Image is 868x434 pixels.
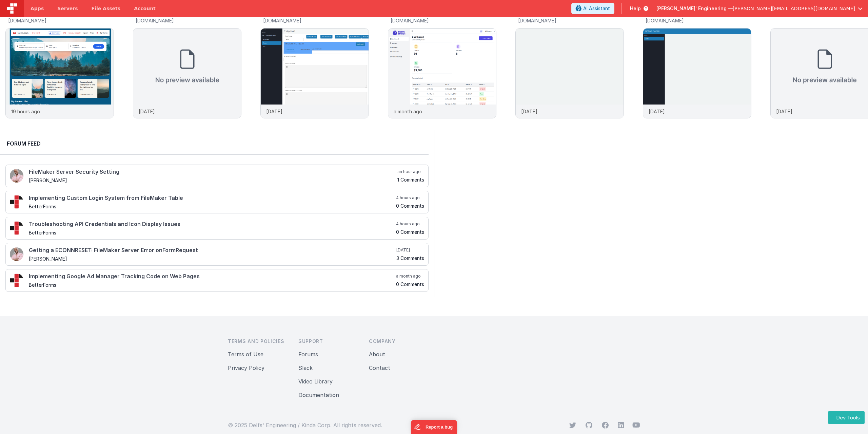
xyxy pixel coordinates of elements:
[583,5,610,12] span: AI Assistant
[92,5,121,12] span: File Assets
[411,420,457,434] iframe: Marker.io feedback button
[828,411,865,424] button: Dev Tools
[396,273,424,279] h5: a month ago
[57,5,78,12] span: Servers
[649,108,665,115] p: [DATE]
[369,338,429,345] h3: Company
[228,421,382,429] p: © 2025 Delfs' Engineering / Kinda Corp. All rights reserved.
[397,169,424,174] h5: an hour ago
[10,273,23,287] img: 295_2.png
[29,273,395,280] h4: Implementing Google Ad Manager Tracking Code on Web Pages
[646,18,751,23] h5: [DOMAIN_NAME]
[298,338,358,345] h3: Support
[10,247,23,261] img: 411_2.png
[369,350,385,358] button: About
[29,230,395,235] h5: BetterForms
[10,169,23,183] img: 411_2.png
[396,282,424,287] h5: 0 Comments
[617,422,624,429] svg: viewBox="0 0 24 24" aria-hidden="true">
[656,5,863,12] button: [PERSON_NAME]' Engineering — [PERSON_NAME][EMAIL_ADDRESS][DOMAIN_NAME]
[29,282,395,287] h5: BetterForms
[521,108,537,115] p: [DATE]
[228,351,263,358] a: Terms of Use
[228,364,264,371] a: Privacy Policy
[369,364,390,372] button: Contact
[630,5,641,12] span: Help
[228,338,288,345] h3: Terms and Policies
[139,108,155,115] p: [DATE]
[29,221,395,227] h4: Troubleshooting API Credentials and Icon Display Issues
[298,377,333,385] button: Video Library
[396,229,424,234] h5: 0 Comments
[396,221,424,227] h5: 4 hours ago
[396,256,424,261] h5: 3 Comments
[29,204,395,209] h5: BetterForms
[10,195,23,209] img: 295_2.png
[776,108,792,115] p: [DATE]
[397,177,424,182] h5: 1 Comments
[29,169,396,175] h4: FileMaker Server Security Setting
[8,18,114,23] h5: [DOMAIN_NAME]
[10,221,23,235] img: 295_2.png
[5,191,429,213] a: Implementing Custom Login System from FileMaker Table BetterForms 4 hours ago 0 Comments
[5,243,429,266] a: Getting a ECONNRESET: FileMaker Server Error onFormRequest [PERSON_NAME] [DATE] 3 Comments
[733,5,855,12] span: [PERSON_NAME][EMAIL_ADDRESS][DOMAIN_NAME]
[29,178,396,183] h5: [PERSON_NAME]
[396,195,424,201] h5: 4 hours ago
[136,18,241,23] h5: [DOMAIN_NAME]
[394,108,422,115] p: a month ago
[396,247,424,253] h5: [DATE]
[7,139,422,148] h2: Forum Feed
[298,364,313,372] button: Slack
[571,3,614,14] button: AI Assistant
[298,364,313,371] a: Slack
[518,18,624,23] h5: [DOMAIN_NAME]
[263,18,369,23] h5: [DOMAIN_NAME]
[298,350,318,358] button: Forums
[5,269,429,292] a: Implementing Google Ad Manager Tracking Code on Web Pages BetterForms a month ago 0 Comments
[396,203,424,208] h5: 0 Comments
[5,217,429,240] a: Troubleshooting API Credentials and Icon Display Issues BetterForms 4 hours ago 0 Comments
[29,256,395,261] h5: [PERSON_NAME]
[31,5,44,12] span: Apps
[29,247,395,253] h4: Getting a ECONNRESET: FileMaker Server Error onFormRequest
[656,5,733,12] span: [PERSON_NAME]' Engineering —
[369,351,385,358] a: About
[5,165,429,187] a: FileMaker Server Security Setting [PERSON_NAME] an hour ago 1 Comments
[391,18,496,23] h5: [DOMAIN_NAME]
[298,391,339,399] button: Documentation
[29,195,395,201] h4: Implementing Custom Login System from FileMaker Table
[266,108,282,115] p: [DATE]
